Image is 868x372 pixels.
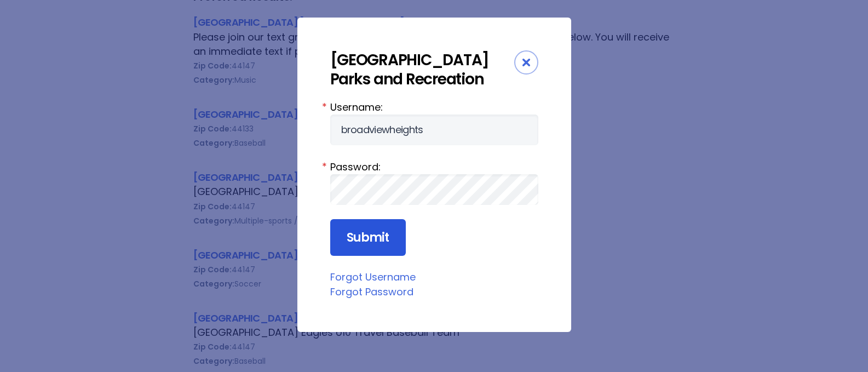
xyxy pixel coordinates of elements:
input: Submit [330,219,406,256]
label: Password: [330,159,538,174]
label: Username: [330,100,538,115]
a: Forgot Username [330,270,416,284]
div: [GEOGRAPHIC_DATA] Parks and Recreation [330,50,514,89]
a: Forgot Password [330,285,413,299]
div: Close [514,50,538,75]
